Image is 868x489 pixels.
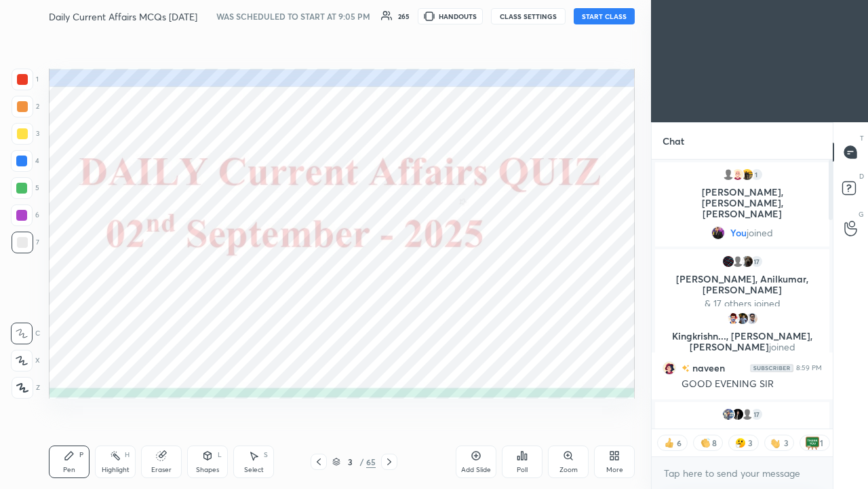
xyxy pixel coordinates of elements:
[741,407,754,421] img: default.png
[12,96,39,117] div: 2
[690,361,725,375] h6: naveen
[12,232,39,253] div: 7
[366,456,376,468] div: 65
[218,452,222,458] div: L
[676,437,682,448] div: 6
[698,436,712,450] img: clapping_hands.png
[244,467,264,473] div: Select
[711,226,725,240] img: 9f6b1010237b4dfe9863ee218648695e.jpg
[750,364,793,372] img: Yh7BfnbMxzoAAAAASUVORK5CYII=
[663,436,676,450] img: thumbs_up.png
[63,467,75,473] div: Pen
[11,150,39,172] div: 4
[747,228,773,238] span: joined
[731,407,745,421] img: d78fe423bc784a52a2e7de49645d7c13.jpg
[663,361,676,375] img: 46311282_8DE37DB0-9027-43CC-A510-CD3E4D78CF72.png
[819,437,825,448] div: 1
[151,467,172,473] div: Eraser
[741,255,754,268] img: 5d2d1265893d45bcb0d25d399f02c92b.jpg
[79,452,83,458] div: P
[859,209,864,219] p: G
[722,168,735,181] img: default.png
[750,407,764,421] div: 17
[663,187,821,219] p: [PERSON_NAME], [PERSON_NAME], [PERSON_NAME]
[731,255,745,268] img: default.png
[859,171,864,181] p: D
[574,8,635,24] button: START CLASS
[750,255,764,268] div: 17
[745,312,759,325] img: 11101143053d49948bb50bc1d7899205.jpg
[736,312,749,325] img: 9da29b87198d4f31bd415961469e1df8.39795676_3
[663,427,821,459] p: [DEMOGRAPHIC_DATA][PERSON_NAME], [PERSON_NAME]
[770,436,783,450] img: waving_hand.png
[652,123,695,159] p: Chat
[796,364,822,372] div: 8:59 PM
[517,467,528,473] div: Poll
[11,177,39,199] div: 5
[750,168,764,181] div: 1
[491,8,566,24] button: CLASS SETTINGS
[712,437,717,448] div: 8
[11,350,40,372] div: X
[682,378,822,391] div: GOOD EVENING SIR
[726,312,740,325] img: 10dfc2eb90ff424c995dfa29957b411e.jpg
[722,407,735,421] img: cc45302d45214adb8ce29de485ee4503.jpg
[722,255,735,268] img: 5470ce311e034d2db24e0759e312b6ca.62479045_3
[461,467,491,473] div: Add Slide
[769,340,795,353] span: joined
[49,10,197,23] h4: Daily Current Affairs MCQs [DATE]
[783,437,789,448] div: 3
[12,123,39,145] div: 3
[663,331,821,352] p: Kingkrishn..., [PERSON_NAME], [PERSON_NAME]
[663,274,821,295] p: [PERSON_NAME], Anilkumar, [PERSON_NAME]
[806,436,819,450] img: thank_you.png
[747,437,753,448] div: 3
[682,365,690,372] img: no-rating-badge.077c3623.svg
[418,8,483,24] button: HANDOUTS
[11,323,40,344] div: C
[196,467,219,473] div: Shapes
[663,298,821,309] p: & 17 others joined
[606,467,623,473] div: More
[343,458,357,466] div: 3
[730,228,747,238] span: You
[398,13,410,20] div: 265
[12,377,40,399] div: Z
[741,168,754,181] img: c4d1329761084f8bb286ac6e09b03337.jpg
[264,452,268,458] div: S
[102,467,130,473] div: Highlight
[359,458,363,466] div: /
[216,10,370,22] h5: WAS SCHEDULED TO START AT 9:05 PM
[125,452,130,458] div: H
[559,467,578,473] div: Zoom
[734,436,747,450] img: thinking_face.png
[731,168,745,181] img: 19121048_F1274D7F-8BCC-4EF4-AD07-85D76B6A182E.png
[12,69,39,90] div: 1
[11,204,39,226] div: 6
[652,160,833,429] div: grid
[860,133,864,143] p: T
